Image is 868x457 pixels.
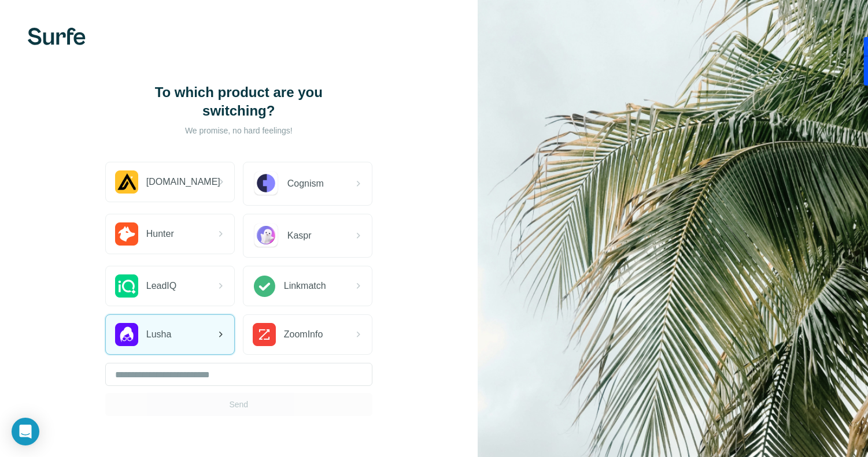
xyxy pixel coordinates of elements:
img: Lusha Logo [115,323,138,346]
span: Hunter [146,227,174,241]
span: Kaspr [287,229,312,243]
img: Surfe's logo [28,28,86,45]
p: We promise, no hard feelings! [123,125,354,136]
img: Linkmatch Logo [253,274,276,298]
div: Open Intercom Messenger [12,418,39,445]
span: ZoomInfo [284,328,323,341]
img: Apollo.io Logo [115,170,138,194]
img: ZoomInfo Logo [253,323,276,346]
img: Cognism Logo [253,170,279,197]
img: Kaspr Logo [253,222,279,249]
h1: To which product are you switching? [123,83,354,120]
span: Cognism [287,177,324,191]
span: LeadIQ [146,279,176,293]
span: [DOMAIN_NAME] [146,175,220,189]
img: LeadIQ Logo [115,274,138,298]
img: Hunter.io Logo [115,222,138,246]
span: Linkmatch [284,279,326,293]
span: Lusha [146,328,172,341]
